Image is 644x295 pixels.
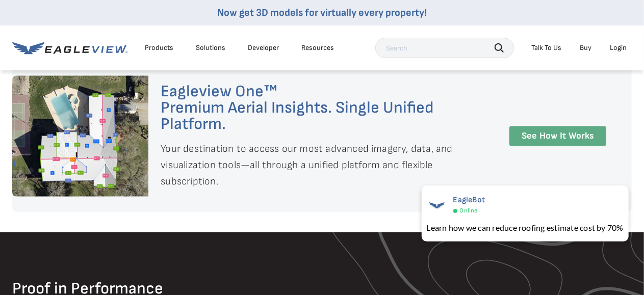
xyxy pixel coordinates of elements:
a: See How It Works [509,126,606,146]
div: Login [610,43,627,52]
input: Search [375,38,514,58]
div: Talk To Us [531,43,561,52]
span: Online [460,207,478,214]
div: Learn how we can reduce roofing estimate cost by 70% [427,222,624,234]
a: Now get 3D models for virtually every property! [217,7,427,19]
h2: Eagleview One™ Premium Aerial Insights. Single Unified Platform. [161,84,487,132]
a: Buy [580,43,591,52]
span: EagleBot [453,195,485,205]
a: Developer [248,43,279,52]
img: EagleBot [427,195,447,216]
div: Products [145,43,173,52]
p: Your destination to access our most advanced imagery, data, and visualization tools—all through a... [161,141,487,190]
div: Resources [301,43,334,52]
div: Solutions [196,43,225,52]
